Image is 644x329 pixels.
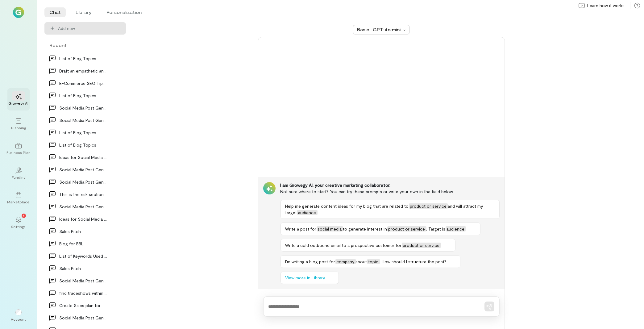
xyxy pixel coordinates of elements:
span: to generate interest in [343,226,387,231]
span: . [441,243,442,248]
span: audience [446,226,466,231]
a: Planning [7,113,30,135]
button: I’m writing a blog post forcompanyabouttopic. How should I structure the post? [280,255,460,268]
div: Business Plan [6,150,31,155]
span: and will attract my target [285,203,483,215]
span: Help me generate content ideas for my blog that are related to [285,203,409,209]
div: Basic · GPT‑4o‑mini [357,27,401,33]
div: Social Media Post Generation [59,277,107,284]
a: Marketplace [7,187,30,209]
span: . [318,210,318,215]
div: Settings [11,224,26,229]
span: company [335,259,356,264]
a: Growegy AI [7,88,30,110]
span: . Target is [426,226,446,231]
span: topic [367,259,380,264]
span: product or service [409,203,448,209]
li: Chat [44,7,66,17]
div: List of Blog Topics [59,142,107,148]
span: Write a cold outbound email to a prospective customer for [285,243,402,248]
span: . How should I structure the post? [380,259,447,264]
a: Settings [7,212,30,234]
div: Planning [11,125,26,130]
div: Sales Pitch [59,265,107,272]
button: Help me generate content ideas for my blog that are related toproduct or serviceand will attract ... [280,200,500,219]
div: Ideas for Social Media about Company or Product [59,154,107,160]
div: Social Media Post Generation [59,203,107,210]
div: Funding [12,175,25,180]
span: . [466,226,467,231]
div: Social Media Post Generation [59,105,107,111]
a: Business Plan [7,138,30,160]
div: Account [11,317,26,322]
div: This is the risk section of my business plan: G… [59,191,107,198]
div: Marketplace [7,199,30,204]
div: Social Media Post Generation [59,166,107,173]
div: Growegy AI [9,101,29,106]
span: 1 [23,213,24,218]
div: Social Media Post Generation [59,179,107,185]
div: Blog for BBL [59,240,107,247]
div: Social Media Post Generation [59,314,107,321]
div: Recent [44,42,126,48]
span: product or service [402,243,441,248]
span: product or service [387,226,426,231]
button: Write a post forsocial mediato generate interest inproduct or service. Target isaudience. [280,223,480,235]
div: I am Growegy AI, your creative marketing collaborator. [280,182,500,188]
span: about [356,259,367,264]
button: View more in Library [280,272,339,284]
span: Learn how it works [587,2,625,9]
span: Write a post for [285,226,317,231]
div: Sales Pitch [59,228,107,235]
span: I’m writing a blog post for [285,259,335,264]
span: Add new [58,25,75,31]
div: List of Blog Topics [59,92,107,99]
div: Social Media Post Generation [59,117,107,123]
div: Draft an empathetic and solution-oriented respons… [59,68,107,74]
div: Create Sales plan for my sales team focus on Pres… [59,302,107,309]
div: Not sure where to start? You can try these prompts or write your own in the field below. [280,188,500,195]
a: Funding [7,162,30,185]
div: List of Blog Topics [59,129,107,136]
div: find tradeshows within 50 miles of [GEOGRAPHIC_DATA] for… [59,290,107,296]
li: Personalization [102,7,147,17]
span: View more in Library [285,275,325,281]
div: List of Blog Topics [59,55,107,62]
div: Account [7,304,30,327]
button: Write a cold outbound email to a prospective customer forproduct or service. [280,239,455,252]
span: audience [297,210,318,215]
li: Library [71,7,97,17]
span: social media [317,226,343,231]
div: List of Keywords Used for Product Search [59,253,107,259]
div: E-Commerce SEO Tips and Tricks [59,80,107,86]
div: Ideas for Social Media about Company or Product [59,216,107,222]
